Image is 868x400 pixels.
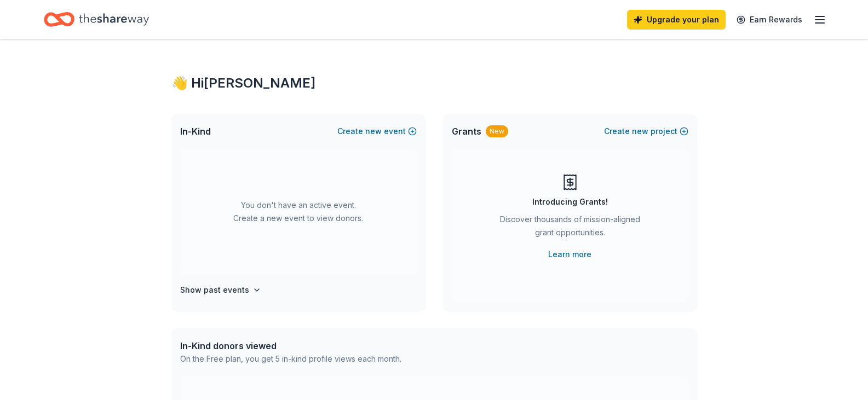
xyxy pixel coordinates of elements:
h4: Show past events [180,283,249,297]
span: In-Kind [180,125,211,138]
div: On the Free plan, you get 5 in-kind profile views each month. [180,352,401,366]
div: In-Kind donors viewed [180,339,401,352]
a: Upgrade your plan [627,10,726,30]
span: new [632,125,648,138]
div: New [486,125,508,137]
div: Discover thousands of mission-aligned grant opportunities. [496,213,645,244]
a: Learn more [548,248,591,261]
div: Introducing Grants! [532,195,608,208]
a: Earn Rewards [730,10,809,30]
a: Home [44,7,149,32]
button: Show past events [180,283,261,297]
span: new [365,125,382,138]
button: Createnewevent [337,125,417,138]
div: You don't have an active event. Create a new event to view donors. [180,149,417,275]
span: Grants [452,125,481,138]
div: 👋 Hi [PERSON_NAME] [171,74,697,92]
button: Createnewproject [604,125,688,138]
